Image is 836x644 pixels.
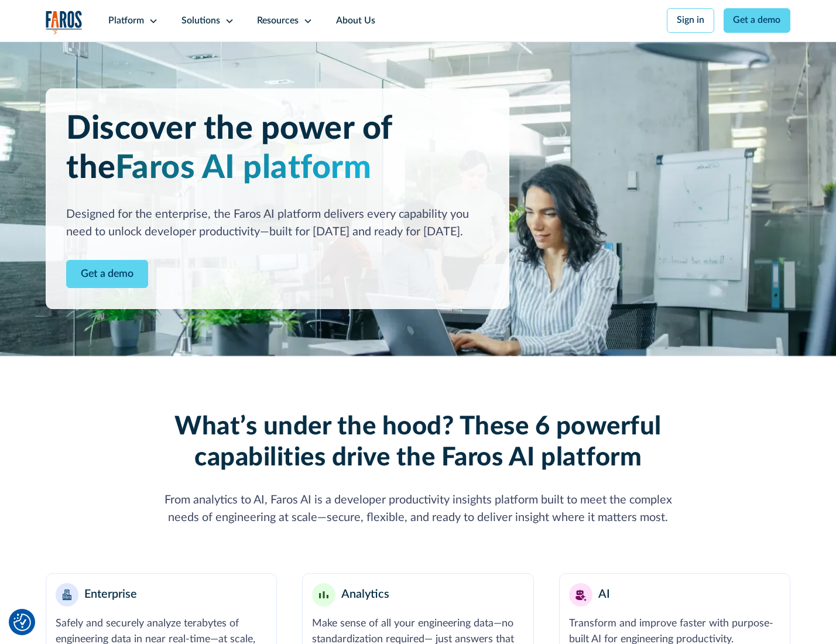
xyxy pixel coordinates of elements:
[108,14,144,28] div: Platform
[150,492,686,527] div: From analytics to AI, Faros AI is a developer productivity insights platform built to meet the co...
[667,8,714,33] a: Sign in
[571,585,590,604] img: AI robot or assistant icon
[598,586,610,604] div: AI
[724,8,791,33] a: Get a demo
[341,586,389,604] div: Analytics
[150,412,686,473] h2: What’s under the hood? These 6 powerful capabilities drive the Faros AI platform
[66,109,488,188] h1: Discover the power of the
[257,14,299,28] div: Resources
[13,614,31,631] img: Revisit consent button
[13,614,31,631] button: Cookie Settings
[66,206,488,241] div: Designed for the enterprise, the Faros AI platform delivers every capability you need to unlock d...
[181,14,220,28] div: Solutions
[63,590,72,600] img: Enterprise building blocks or structure icon
[66,260,148,289] a: Contact Modal
[84,586,137,604] div: Enterprise
[115,152,372,184] span: Faros AI platform
[46,11,83,35] a: home
[319,591,328,599] img: Minimalist bar chart analytics icon
[46,11,83,35] img: Logo of the analytics and reporting company Faros.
